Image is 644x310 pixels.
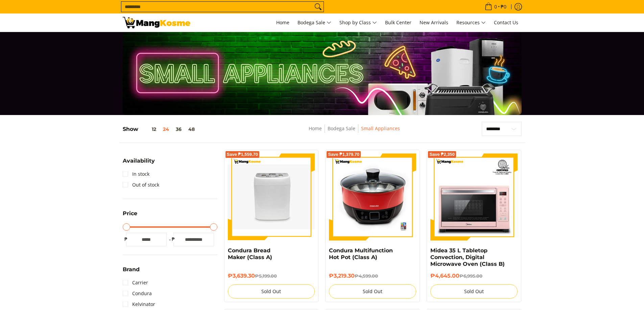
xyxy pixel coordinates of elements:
a: Carrier [123,277,148,288]
a: Kelvinator [123,299,155,310]
span: Availability [123,158,155,164]
span: Save ₱1,379.70 [328,152,359,157]
h5: Show [123,126,198,133]
h6: ₱3,219.30 [329,273,416,279]
span: Save ₱2,350 [429,152,455,157]
a: Home [309,125,322,132]
span: Resources [456,19,486,27]
a: Condura [123,288,152,299]
a: Resources [453,13,489,32]
img: Small Appliances l Mang Kosme: Home Appliances Warehouse Sale | Page 2 [123,17,190,28]
button: Sold Out [329,284,416,299]
span: Brand [123,267,140,272]
span: 0 [493,4,498,9]
span: ₱0 [500,4,507,9]
span: Bodega Sale [297,19,331,27]
a: Condura Bread Maker (Class A) [228,247,272,260]
del: ₱4,599.00 [355,273,378,279]
span: • [483,3,508,10]
a: Small Appliances [361,125,400,132]
h6: ₱4,645.00 [430,273,518,279]
nav: Main Menu [197,13,522,32]
a: Contact Us [491,13,522,32]
button: 24 [160,126,172,132]
a: New Arrivals [416,13,452,32]
summary: Open [123,267,140,277]
span: Contact Us [494,19,518,26]
span: Home [276,19,289,26]
nav: Breadcrumbs [259,124,449,140]
button: 36 [172,126,185,132]
summary: Open [123,158,155,169]
button: 48 [185,126,198,132]
h6: ₱3,639.30 [228,273,315,279]
a: Condura Multifunction Hot Pot (Class A) [329,247,393,260]
a: Bodega Sale [294,13,335,32]
a: Bulk Center [382,13,415,32]
a: Midea 35 L Tabletop Convection, Digital Microwave Oven (Class B) [430,247,505,267]
span: Price [123,211,137,216]
span: Shop by Class [339,19,377,27]
a: In stock [123,169,149,179]
span: New Arrivals [420,19,448,26]
img: Condura Multifunction Hot Pot (Class A) [329,153,416,241]
summary: Open [123,211,137,221]
img: Condura Bread Maker (Class A) [228,164,315,229]
span: ₱ [123,236,129,243]
button: 12 [138,126,160,132]
a: Shop by Class [336,13,380,32]
button: Search [313,2,324,12]
del: ₱5,199.00 [255,273,277,279]
span: Save ₱1,559.70 [227,152,258,157]
a: Bodega Sale [328,125,355,132]
del: ₱6,995.00 [459,273,482,279]
span: Bulk Center [385,19,411,26]
img: Midea 35 L Tabletop Convection, Digital Microwave Oven (Class B) [430,153,518,241]
a: Home [273,13,293,32]
button: Sold Out [430,284,518,299]
a: Out of stock [123,179,159,190]
span: ₱ [170,236,177,243]
button: Sold Out [228,284,315,299]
